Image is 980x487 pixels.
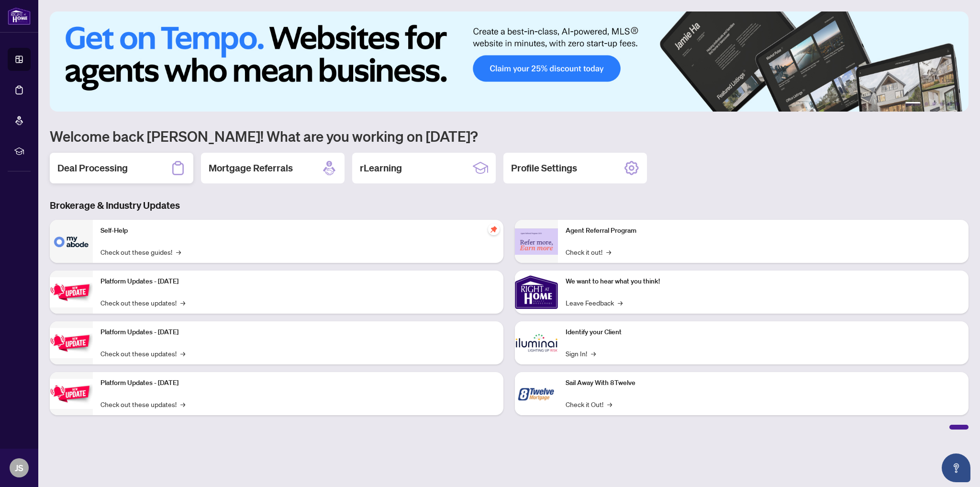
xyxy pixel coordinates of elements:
[515,372,558,415] img: Sail Away With 8Twelve
[566,327,961,338] p: Identify your Client
[50,127,969,145] h1: Welcome back [PERSON_NAME]! What are you working on [DATE]?
[566,247,611,257] a: Check it out!→
[566,399,612,409] a: Check it Out!→
[947,102,951,106] button: 5
[905,102,921,106] button: 1
[360,161,402,175] h2: rLearning
[209,161,293,175] h2: Mortgage Referrals
[566,276,961,287] p: We want to hear what you think!
[591,348,596,359] span: →
[100,276,496,287] p: Platform Updates - [DATE]
[511,161,577,175] h2: Profile Settings
[566,297,623,308] a: Leave Feedback→
[50,328,93,358] img: Platform Updates - July 8, 2025
[515,271,558,314] img: We want to hear what you think!
[100,297,185,308] a: Check out these updates!→
[940,102,944,106] button: 4
[50,220,93,263] img: Self-Help
[100,399,185,409] a: Check out these updates!→
[932,102,936,106] button: 3
[566,226,961,236] p: Agent Referral Program
[100,378,496,388] p: Platform Updates - [DATE]
[488,224,500,235] span: pushpin
[607,399,612,409] span: →
[515,228,558,255] img: Agent Referral Program
[100,327,496,338] p: Platform Updates - [DATE]
[606,247,611,257] span: →
[618,297,623,308] span: →
[50,379,93,409] img: Platform Updates - June 23, 2025
[100,247,181,257] a: Check out these guides!→
[566,378,961,388] p: Sail Away With 8Twelve
[176,247,181,257] span: →
[57,161,128,175] h2: Deal Processing
[515,321,558,364] img: Identify your Client
[942,453,970,482] button: Open asap
[15,461,23,475] span: JS
[100,226,496,236] p: Self-Help
[100,348,185,359] a: Check out these updates!→
[50,11,969,112] img: Slide 0
[924,102,928,106] button: 2
[50,277,93,307] img: Platform Updates - July 21, 2025
[50,199,969,212] h3: Brokerage & Industry Updates
[180,297,185,308] span: →
[955,102,959,106] button: 6
[566,348,596,359] a: Sign In!→
[8,7,31,25] img: logo
[180,399,185,409] span: →
[180,348,185,359] span: →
